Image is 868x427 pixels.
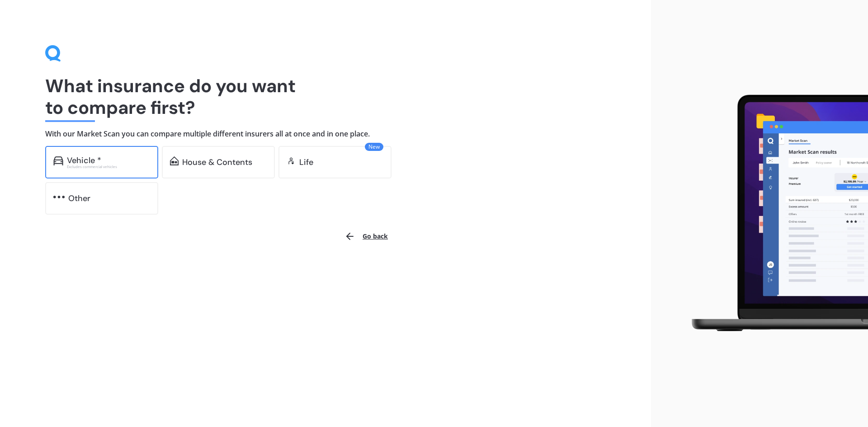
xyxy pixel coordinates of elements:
[67,165,150,169] div: Excludes commercial vehicles
[365,143,383,151] span: New
[679,89,868,338] img: laptop.webp
[170,156,179,165] img: home-and-contents.b802091223b8502ef2dd.svg
[299,158,313,167] div: Life
[182,158,252,167] div: House & Contents
[339,225,393,247] button: Go back
[45,75,606,118] h1: What insurance do you want to compare first?
[287,156,296,165] img: life.f720d6a2d7cdcd3ad642.svg
[53,156,63,165] img: car.f15378c7a67c060ca3f3.svg
[45,129,606,139] h4: With our Market Scan you can compare multiple different insurers all at once and in one place.
[67,156,101,165] div: Vehicle *
[53,192,65,202] img: other.81dba5aafe580aa69f38.svg
[68,194,90,203] div: Other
